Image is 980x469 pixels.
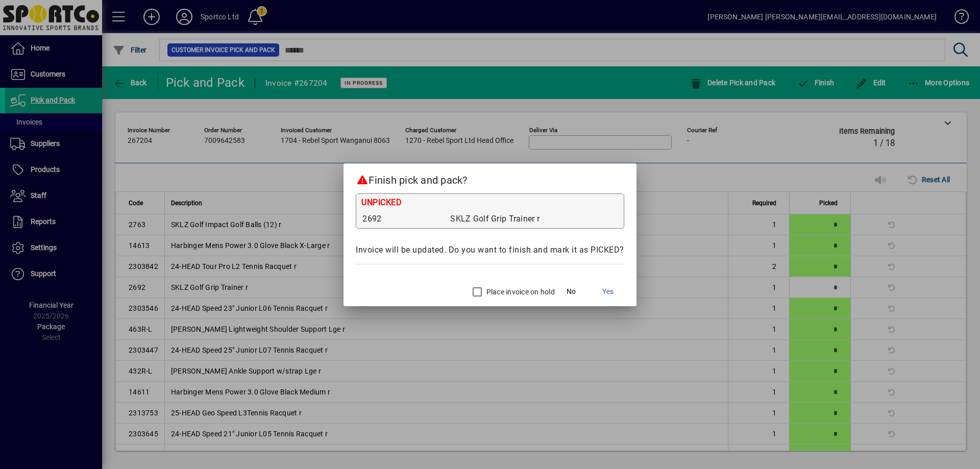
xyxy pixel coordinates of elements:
[450,212,618,226] td: SKLZ Golf Grip Trainer r
[567,286,576,297] span: No
[555,283,587,301] button: No
[344,163,636,193] h2: Finish pick and pack?
[602,286,614,297] span: Yes
[361,212,450,226] td: 2692
[484,287,555,297] label: Place invoice on hold
[361,196,619,211] div: UNPICKED
[356,244,624,256] div: Invoice will be updated. Do you want to finish and mark it as PICKED?
[592,283,624,301] button: Yes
